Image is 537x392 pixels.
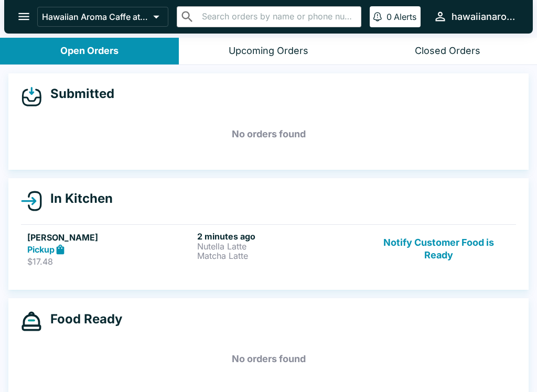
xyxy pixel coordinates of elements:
[60,45,119,57] div: Open Orders
[199,9,357,24] input: Search orders by name or phone number
[368,231,510,267] button: Notify Customer Food is Ready
[21,340,516,378] h5: No orders found
[42,311,122,327] h4: Food Ready
[386,12,392,22] p: 0
[21,115,516,153] h5: No orders found
[42,86,114,102] h4: Submitted
[197,231,363,242] h6: 2 minutes ago
[27,244,55,255] strong: Pickup
[21,224,516,274] a: [PERSON_NAME]Pickup$17.482 minutes agoNutella LatteMatcha LatteNotify Customer Food is Ready
[42,12,149,22] p: Hawaiian Aroma Caffe at The [GEOGRAPHIC_DATA]
[394,12,416,22] p: Alerts
[27,231,193,244] h5: [PERSON_NAME]
[27,256,193,267] p: $17.48
[229,45,308,57] div: Upcoming Orders
[42,191,113,206] h4: In Kitchen
[197,242,363,251] p: Nutella Latte
[197,251,363,260] p: Matcha Latte
[37,7,168,27] button: Hawaiian Aroma Caffe at The [GEOGRAPHIC_DATA]
[10,3,37,30] button: open drawer
[415,45,480,57] div: Closed Orders
[452,10,516,23] div: hawaiianaromacaffeilikai
[429,5,520,28] button: hawaiianaromacaffeilikai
